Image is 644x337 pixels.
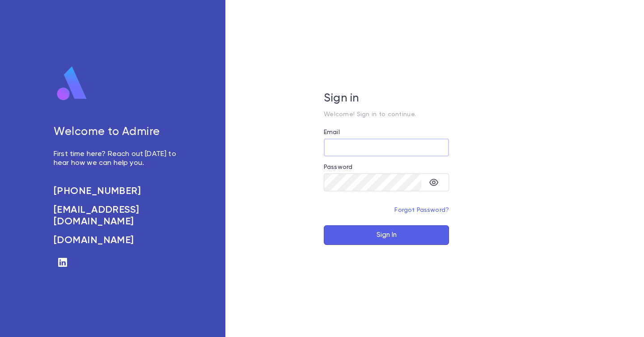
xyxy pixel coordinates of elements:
[324,111,449,118] p: Welcome! Sign in to continue.
[54,185,186,197] a: [PHONE_NUMBER]
[324,129,340,136] label: Email
[394,207,449,213] a: Forgot Password?
[324,92,449,105] h5: Sign in
[324,164,352,171] label: Password
[54,204,186,227] a: [EMAIL_ADDRESS][DOMAIN_NAME]
[54,150,186,168] p: First time here? Reach out [DATE] to hear how we can help you.
[54,235,186,246] a: [DOMAIN_NAME]
[54,126,186,139] h5: Welcome to Admire
[324,225,449,245] button: Sign In
[54,66,90,101] img: logo
[425,173,443,191] button: toggle password visibility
